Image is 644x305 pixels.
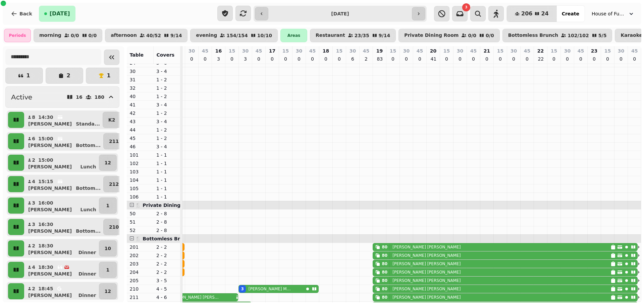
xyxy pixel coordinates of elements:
p: 1 - 2 [156,135,178,142]
p: 45 [417,48,423,54]
span: 24 [541,11,548,16]
p: 0 [471,56,476,62]
p: 45 [202,48,208,54]
button: 210 [103,219,124,235]
p: 1 - 1 [156,152,178,158]
button: House of Fu Manchester [588,8,639,20]
p: 154 / 154 [226,33,248,38]
button: 20624 [507,6,557,22]
p: K2 [108,117,115,123]
span: 🍴 Bottomless Brunch [135,236,193,241]
button: Back [5,6,38,22]
p: 30 [511,48,517,54]
p: 30 [296,48,302,54]
p: 2 - 8 [156,227,178,234]
button: 814:30[PERSON_NAME]Standa... [25,112,101,128]
p: 1 - 1 [156,168,178,175]
p: 210 [109,224,119,230]
p: 15:15 [38,178,53,185]
p: 205 [129,277,151,284]
p: Dinner [78,292,96,299]
p: evening [196,33,217,38]
p: 30 [618,48,624,54]
span: 3 [465,6,468,9]
p: 15 [390,48,396,54]
p: 6 [350,56,355,62]
p: 2 - 2 [156,269,178,276]
p: 0 [310,56,315,62]
div: Periods [4,29,31,42]
p: 83 [377,56,382,62]
p: Bottom ... [76,185,101,192]
p: 16 [76,95,82,99]
p: [PERSON_NAME] [28,142,72,149]
span: Table [129,52,144,58]
p: 1 - 1 [156,160,178,167]
div: 80 [382,270,387,275]
p: 23 / 35 [355,33,369,38]
p: 1 - 2 [156,127,178,133]
p: 16 [215,48,222,54]
button: 1 [99,198,117,214]
button: 2 [46,68,83,84]
p: 41 [129,101,151,108]
p: 201 [129,244,151,250]
button: 1 [86,68,123,84]
p: 19 [376,48,383,54]
button: 418:30[PERSON_NAME]Dinner [25,262,98,278]
p: 22 [538,56,543,62]
p: 15 [551,48,557,54]
p: 1 - 2 [156,93,178,100]
p: Dinner [78,249,96,256]
p: 1 - 2 [156,85,178,91]
p: 212 [109,181,119,187]
button: Bottomless Brunch102/1025/5 [502,29,612,42]
p: 0 [296,56,302,62]
p: 1 [107,73,110,78]
p: 0 [565,56,570,62]
button: 12 [99,155,117,171]
p: 1 [106,266,109,273]
p: 101 [129,152,151,158]
button: Create [556,6,585,22]
button: K2 [103,112,121,128]
p: 22 [537,48,544,54]
p: [PERSON_NAME] [28,121,72,127]
div: 80 [382,261,387,266]
p: 32 [129,85,151,91]
p: [PERSON_NAME] [28,206,72,213]
span: House of Fu Manchester [592,10,625,17]
p: 3 - 4 [156,68,178,75]
p: Standa ... [76,121,100,127]
p: 0 [417,56,422,62]
p: 31 [129,76,151,83]
p: 30 [564,48,571,54]
p: 2 - 8 [156,219,178,225]
p: 45 [470,48,477,54]
p: 15:00 [38,135,53,142]
p: 1 - 2 [156,110,178,117]
button: 1 [5,68,43,84]
p: 45 [256,48,262,54]
p: 4 - 6 [156,294,178,301]
p: 18 [323,48,329,54]
p: 102 [129,160,151,167]
p: 0 / 0 [486,33,494,38]
div: 80 [382,253,387,258]
p: 1 [106,202,109,209]
p: 10 / 10 [257,33,272,38]
p: 30 [129,68,151,75]
p: 0 [551,56,556,62]
p: afternoon [111,33,137,38]
p: 0 [283,56,288,62]
p: 1 - 2 [156,76,178,83]
p: 18:30 [38,264,53,271]
p: 4 - 5 [156,286,178,292]
button: 316:00[PERSON_NAME]Lunch [25,198,98,214]
span: [DATE] [50,11,70,16]
p: 3 [216,56,221,62]
p: 9 / 14 [379,33,390,38]
p: 42 [129,110,151,117]
p: 2 [32,285,36,292]
p: 1 - 1 [156,194,178,200]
